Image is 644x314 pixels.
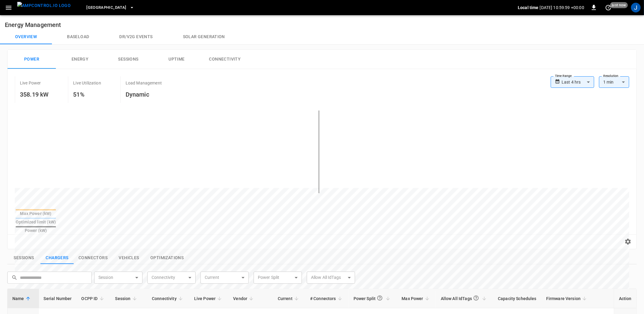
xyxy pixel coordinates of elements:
[233,295,255,302] span: Vendor
[104,30,168,44] button: Dr/V2G events
[518,5,539,11] p: Local time
[152,295,184,302] span: Connectivity
[493,289,541,308] th: Capacity Schedules
[441,293,488,304] span: Allow All IdTags
[168,30,240,44] button: Solar generation
[8,50,56,69] button: Power
[555,74,572,78] label: Time Range
[540,5,584,11] p: [DATE] 10:59:59 +00:00
[126,90,162,99] h6: Dynamic
[614,289,636,308] th: Action
[631,3,641,12] div: profile-icon
[73,90,101,99] h6: 51%
[152,50,201,69] button: Uptime
[56,50,104,69] button: Energy
[112,252,146,264] button: show latest vehicles
[40,252,74,264] button: show latest charge points
[599,76,629,88] div: 1 min
[20,90,49,99] h6: 358.19 kW
[7,252,40,264] button: show latest sessions
[603,74,618,78] label: Resolution
[86,4,126,11] span: [GEOGRAPHIC_DATA]
[73,80,101,86] p: Live Utilization
[74,252,112,264] button: show latest connectors
[562,76,594,88] div: Last 4 hrs
[278,295,300,302] span: Current
[39,289,77,308] th: Serial Number
[610,2,628,8] span: just now
[194,295,224,302] span: Live Power
[201,50,249,69] button: Connectivity
[126,80,162,86] p: Load Management
[115,295,139,302] span: Session
[84,2,136,14] button: [GEOGRAPHIC_DATA]
[17,2,71,9] img: ampcontrol.io logo
[310,295,344,302] span: # Connectors
[354,293,392,304] span: Power Split
[20,80,41,86] p: Live Power
[402,295,431,302] span: Max Power
[146,252,188,264] button: show latest optimizations
[52,30,104,44] button: Baseload
[104,50,152,69] button: Sessions
[12,295,32,302] span: Name
[546,295,588,302] span: Firmware Version
[81,295,105,302] span: OCPP ID
[604,3,613,12] button: set refresh interval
